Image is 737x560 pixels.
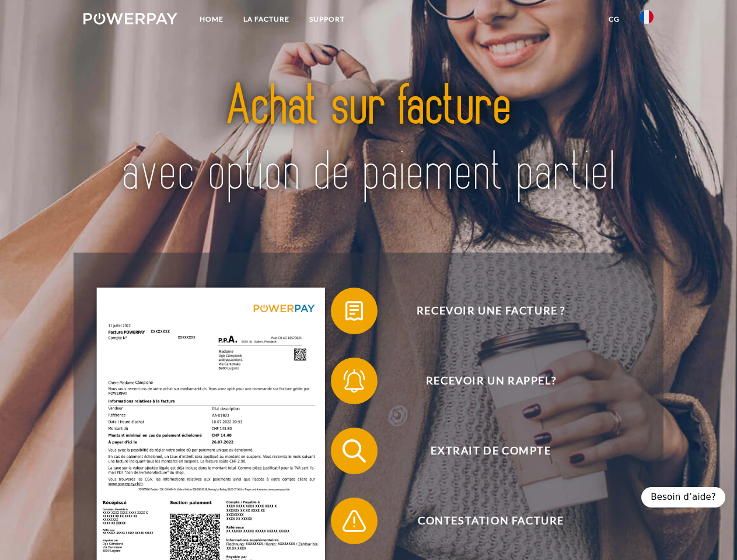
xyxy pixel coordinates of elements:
div: Besoin d’aide? [641,487,725,508]
a: CG [599,9,630,30]
button: Recevoir une facture ? [331,288,634,334]
button: Recevoir un rappel? [331,358,634,404]
img: fr [640,10,654,24]
img: qb_search.svg [340,436,369,466]
a: LA FACTURE [233,9,299,30]
span: Recevoir une facture ? [348,288,634,334]
a: Home [190,9,233,30]
img: qb_bill.svg [340,296,369,325]
img: qb_warning.svg [340,506,369,535]
span: Recevoir un rappel? [348,358,634,404]
img: logo-powerpay-white.svg [83,13,177,24]
a: Support [299,9,355,30]
button: Contestation Facture [331,498,634,544]
span: Extrait de compte [348,428,634,474]
img: title-powerpay_fr.svg [111,56,626,223]
button: Extrait de compte [331,428,634,474]
img: qb_bell.svg [340,366,369,395]
span: Contestation Facture [348,498,634,544]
